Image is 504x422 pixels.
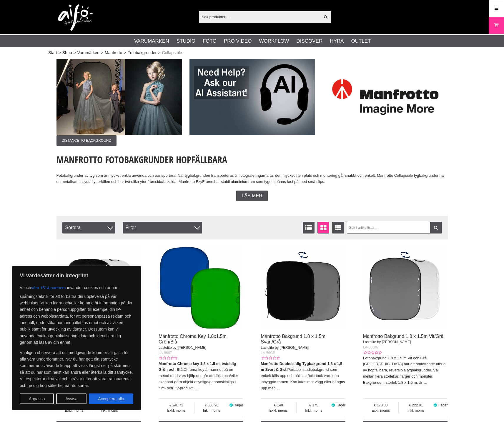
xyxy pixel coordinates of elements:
span: > [73,50,76,56]
span: Inkl. moms [194,408,229,413]
span: 222.91 [399,403,433,408]
span: Inkl. moms [297,408,331,413]
button: våra 1514 partners [31,283,66,293]
img: logo.png [58,4,93,31]
span: Lastolite by [PERSON_NAME] [363,340,411,344]
a: Fotobakgrunder [127,50,157,56]
a: Pro Video [224,37,252,45]
div: Kundbetyg: 0 [261,356,280,361]
p: Fotobakgrunder av tyg som är mycket enkla använda och transportera. När tygbakgrunden transporter... [56,173,448,185]
span: Lastolite by [PERSON_NAME] [261,346,309,350]
i: I lager [433,403,438,407]
img: Manfrotto Bakgrund 1.8 x 1.5m Svart/Grå [261,245,345,330]
a: … [424,380,428,385]
span: Inkl. moms [399,408,433,413]
a: Varumärken [77,50,99,56]
button: Anpassa [20,393,54,404]
p: Vänligen observera att ditt medgivande kommer att gälla för alla våra underdomäner. När du har ge... [20,349,133,389]
i: I lager [331,403,336,407]
span: Sortera [62,222,115,233]
p: Fotobakgrund 1.8 x 1.5 m Vit och Grå. [GEOGRAPHIC_DATA] har ett omfattande utbud av hopfällbara, ... [363,355,448,386]
span: LA-5687 [159,351,172,355]
span: 300.90 [194,403,229,408]
span: 140 [261,403,296,408]
a: Foto [203,37,217,45]
span: 240.72 [159,403,194,408]
a: … [194,386,198,390]
span: > [59,50,61,56]
span: > [124,50,126,56]
span: Exkl. moms [363,408,399,413]
strong: Manfrotto Chroma key 1.8 x 1.5 m, tvåsidig Grön och Blå. [159,361,236,372]
a: Fönstervisning [317,222,329,233]
p: Vi värdesätter din integritet [20,272,133,279]
span: Collapsible [162,50,182,56]
span: I lager [335,403,345,407]
a: Studio [177,37,195,45]
a: Annons:001 ban-man-collapsible-001.jpgDistance to background [56,59,182,146]
div: Kundbetyg: 0 [363,350,382,355]
span: Läs mer [242,193,262,199]
span: Exkl. moms [56,408,92,413]
span: Exkl. moms [261,408,296,413]
a: Start [48,50,57,56]
a: Discover [296,37,322,45]
p: Portabel studiobakgrund som enkelt fälls upp och hålls sträckt tack vare den inbyggda ramen. Kan ... [261,361,345,391]
a: Hyra [330,37,344,45]
div: Kundbetyg: 0 [159,356,177,361]
a: Manfrotto Bakgrund 1.8 x 1.5m Svart/Grå [261,334,325,344]
img: Annons:003 ban-manfrotto-logga.jpg [322,59,448,135]
a: Filtrera [430,222,442,233]
button: Avvisa [56,393,87,404]
a: Workflow [259,37,289,45]
a: Manfrotto Chroma Key 1.8x1.5m Grön/Blå [159,334,227,344]
span: 175 [297,403,331,408]
img: Annons:001 ban-man-collapsible-001.jpg [56,59,182,135]
img: Manfrotto Bakgrund 1.8 x 1.5m Vit/Grå [363,245,448,330]
a: Listvisning [303,222,315,233]
span: I lager [438,403,448,407]
a: … [277,386,280,390]
h1: Manfrotto Fotobakgrunder Hopfällbara [56,153,448,166]
div: Vi värdesätter din integritet [12,266,141,410]
input: Sök i artikellista ... [347,222,442,233]
span: Lastolite by [PERSON_NAME] [159,346,207,350]
a: Outlet [351,37,371,45]
span: LA-56GW [363,345,379,349]
span: Exkl. moms [159,408,194,413]
span: > [101,50,103,56]
a: Shop [62,50,72,56]
span: 178.33 [363,403,399,408]
strong: Manfrotto Dubbelsidig Tygbakgrund 1,8 x 1,5 m Svart & Grå. [261,361,342,372]
p: Vi och använder cookies och annan spårningsteknik för att förbättra din upplevelse på vår webbpla... [20,283,133,346]
p: Chroma key är namnet på en metod med vars hjälp det går att dölja och/eller skenbart göra objekt ... [159,361,243,391]
i: I lager [229,403,233,407]
span: I lager [233,403,243,407]
input: Sök produkter ... [199,12,320,21]
img: Manfrotto Bakgrund 1.8 x 1.5m Svart/Vit [56,245,141,330]
button: Acceptera alla [89,393,133,404]
a: Manfrotto [105,50,122,56]
img: Manfrotto Chroma Key 1.8x1.5m Grön/Blå [159,245,243,330]
img: Annons:002 ban-man-AIsean-eng.jpg [189,59,315,135]
a: Manfrotto Bakgrund 1.8 x 1.5m Vit/Grå [363,334,444,339]
span: > [158,50,160,56]
span: Inkl. moms [92,408,127,413]
div: Filter [123,222,202,233]
span: Distance to background [56,135,117,146]
a: Utökad listvisning [332,222,344,233]
span: LA-56GB [261,351,275,355]
a: Varumärken [134,37,169,45]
